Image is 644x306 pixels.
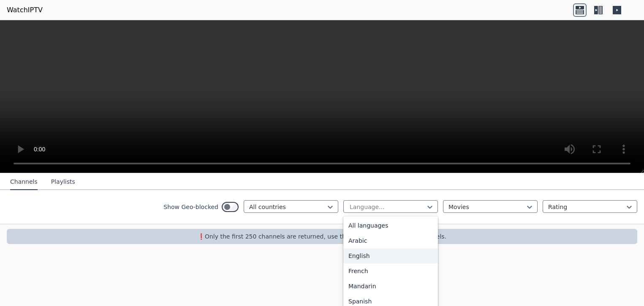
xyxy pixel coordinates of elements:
div: Mandarin [343,279,438,294]
div: French [343,263,438,279]
p: ❗️Only the first 250 channels are returned, use the filters to narrow down channels. [10,232,634,241]
div: English [343,248,438,263]
label: Show Geo-blocked [163,203,218,211]
button: Channels [10,174,38,190]
div: Arabic [343,233,438,248]
button: Playlists [51,174,75,190]
div: All languages [343,218,438,233]
a: WatchIPTV [7,5,43,15]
